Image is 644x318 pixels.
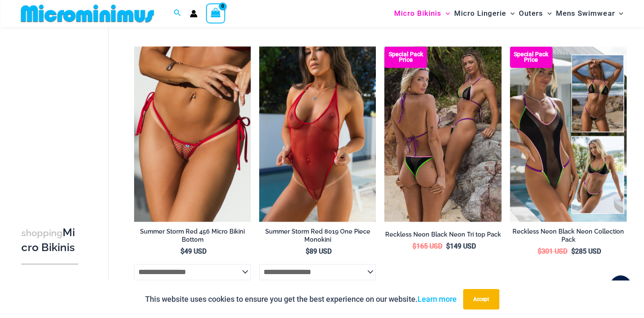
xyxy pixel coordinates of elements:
img: Tri Top Pack [384,46,501,222]
h3: Micro Bikinis [21,225,78,255]
span: Menu Toggle [615,3,623,24]
span: Menu Toggle [506,3,515,24]
span: Menu Toggle [543,3,552,24]
span: shopping [21,228,63,238]
b: Special Pack Price [510,52,552,63]
h2: Summer Storm Red 456 Micro Bikini Bottom [134,228,251,243]
p: This website uses cookies to ensure you get the best experience on our website. [145,293,457,306]
span: $ [446,242,450,250]
img: MM SHOP LOGO FLAT [17,4,157,23]
span: Outers [519,3,543,24]
img: Collection Pack [510,46,627,222]
span: $ [180,247,184,255]
a: Summer Storm Red 8019 One Piece Monokini [259,228,376,247]
img: Summer Storm Red 456 Micro 02 [134,46,251,222]
bdi: 285 USD [571,247,601,255]
bdi: 149 USD [446,242,476,250]
a: View Shopping Cart, empty [206,3,226,23]
span: Menu Toggle [441,3,450,24]
a: Search icon link [174,8,181,19]
bdi: 49 USD [180,247,206,255]
h2: Summer Storm Red 8019 One Piece Monokini [259,228,376,243]
a: Collection Pack Top BTop B [510,46,627,222]
b: Special Pack Price [384,52,427,63]
span: $ [412,242,416,250]
h2: Reckless Neon Black Neon Collection Pack [510,228,627,243]
span: Micro Bikinis [394,3,441,24]
img: Summer Storm Red 8019 One Piece 04 [259,46,376,222]
span: $ [306,247,309,255]
a: OutersMenu ToggleMenu Toggle [517,3,554,24]
a: Reckless Neon Black Neon Collection Pack [510,228,627,247]
button: Accept [463,289,499,309]
span: $ [538,247,541,255]
bdi: 165 USD [412,242,442,250]
bdi: 89 USD [306,247,332,255]
a: Mens SwimwearMenu ToggleMenu Toggle [554,3,625,24]
iframe: TrustedSite Certified [21,29,98,199]
h2: Reckless Neon Black Neon Tri top Pack [384,231,501,239]
a: Micro BikinisMenu ToggleMenu Toggle [392,3,452,24]
bdi: 301 USD [538,247,567,255]
nav: Site Navigation [391,1,627,26]
a: Tri Top Pack Bottoms BBottoms B [384,46,501,222]
a: Summer Storm Red 8019 One Piece 04Summer Storm Red 8019 One Piece 03Summer Storm Red 8019 One Pie... [259,46,376,222]
a: Account icon link [190,10,197,17]
span: Micro Lingerie [454,3,506,24]
a: Micro LingerieMenu ToggleMenu Toggle [452,3,517,24]
a: Summer Storm Red 456 Micro 02Summer Storm Red 456 Micro 03Summer Storm Red 456 Micro 03 [134,46,251,222]
a: Summer Storm Red 456 Micro Bikini Bottom [134,228,251,247]
a: Learn more [418,295,457,304]
a: Reckless Neon Black Neon Tri top Pack [384,231,501,242]
span: Mens Swimwear [556,3,615,24]
span: $ [571,247,575,255]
